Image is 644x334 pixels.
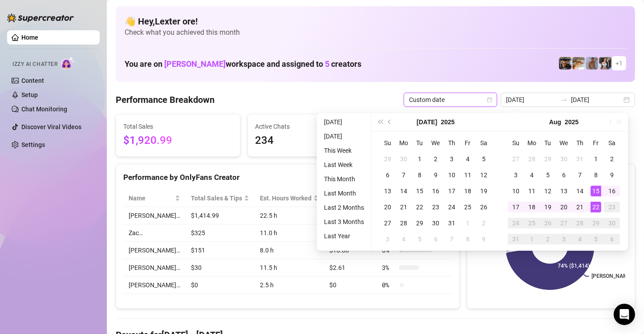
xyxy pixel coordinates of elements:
td: 2025-07-17 [444,183,460,199]
th: Fr [588,135,604,151]
th: Sa [604,135,620,151]
div: 1 [462,218,473,228]
div: 28 [575,218,585,228]
button: Choose a year [441,113,455,131]
span: Total Sales [123,122,233,131]
div: 2 [478,218,489,228]
div: 4 [575,234,585,244]
td: 2025-09-04 [572,231,588,247]
td: 2025-07-31 [444,215,460,231]
th: We [428,135,444,151]
td: $2.61 [324,259,377,277]
td: $0 [324,277,377,294]
td: $0 [186,277,255,294]
td: 2025-09-03 [556,231,572,247]
td: 2025-08-08 [588,167,604,183]
td: 2025-08-02 [476,215,492,231]
th: We [556,135,572,151]
img: logo-BBDzfeDw.svg [7,13,74,22]
td: 2025-08-05 [540,167,556,183]
text: [PERSON_NAME]… [591,273,636,280]
button: Last year (Control + left) [375,113,385,131]
div: 5 [543,170,553,180]
td: 2025-07-27 [508,151,524,167]
div: 2 [607,154,617,164]
td: 11.5 h [255,259,324,277]
td: 2025-07-16 [428,183,444,199]
td: 2025-08-23 [604,199,620,215]
div: 12 [543,186,553,196]
th: Total Sales & Tips [186,190,255,207]
span: Custom date [409,93,492,106]
div: 3 [382,234,393,244]
td: 2025-08-17 [508,199,524,215]
div: 18 [462,186,473,196]
img: Nathan [559,57,571,69]
td: 2025-07-21 [396,199,412,215]
td: 2025-08-12 [540,183,556,199]
td: 2025-08-13 [556,183,572,199]
li: This Week [320,145,368,156]
td: 2025-08-07 [572,167,588,183]
td: 2.5 h [255,277,324,294]
td: 2025-07-23 [428,199,444,215]
div: Performance by OnlyFans Creator [123,171,452,183]
span: [PERSON_NAME] [164,59,226,69]
th: Name [123,190,186,207]
span: $1,920.99 [123,132,233,149]
div: Est. Hours Worked [260,193,312,203]
img: Katy [599,57,612,69]
div: 24 [510,218,521,228]
td: 2025-08-26 [540,215,556,231]
div: 4 [527,170,537,180]
th: Th [444,135,460,151]
div: 19 [478,186,489,196]
div: 27 [559,218,569,228]
div: 8 [591,170,601,180]
div: 16 [430,186,441,196]
td: $18.88 [324,242,377,259]
div: 29 [382,154,393,164]
td: 2025-08-09 [604,167,620,183]
td: 2025-07-08 [412,167,428,183]
th: Tu [412,135,428,151]
span: + 1 [616,58,623,68]
td: 2025-09-01 [524,231,540,247]
td: 2025-07-03 [444,151,460,167]
td: 2025-07-31 [572,151,588,167]
th: Th [572,135,588,151]
td: Zac… [123,224,186,242]
td: 2025-07-25 [460,199,476,215]
td: 2025-07-11 [460,167,476,183]
td: 2025-08-22 [588,199,604,215]
a: Discover Viral Videos [21,123,81,130]
div: 22 [591,202,601,212]
td: 2025-08-25 [524,215,540,231]
div: 1 [591,154,601,164]
div: 4 [462,154,473,164]
div: 1 [414,154,425,164]
td: 2025-06-30 [396,151,412,167]
td: 2025-08-08 [460,231,476,247]
td: 2025-07-20 [380,199,396,215]
td: 2025-09-06 [604,231,620,247]
img: Joey [586,57,598,69]
td: 8.0 h [255,242,324,259]
td: 2025-07-13 [380,183,396,199]
td: 2025-07-02 [428,151,444,167]
div: 30 [607,218,617,228]
div: 3 [559,234,569,244]
div: 18 [527,202,537,212]
div: Open Intercom Messenger [614,304,635,325]
div: 29 [414,218,425,228]
div: 26 [543,218,553,228]
td: 2025-07-29 [540,151,556,167]
div: 30 [398,154,409,164]
td: 2025-08-02 [604,151,620,167]
span: Active Chats [255,122,365,131]
div: 10 [510,186,521,196]
li: Last Month [320,188,368,199]
td: 2025-08-06 [556,167,572,183]
td: 2025-08-20 [556,199,572,215]
div: 9 [607,170,617,180]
